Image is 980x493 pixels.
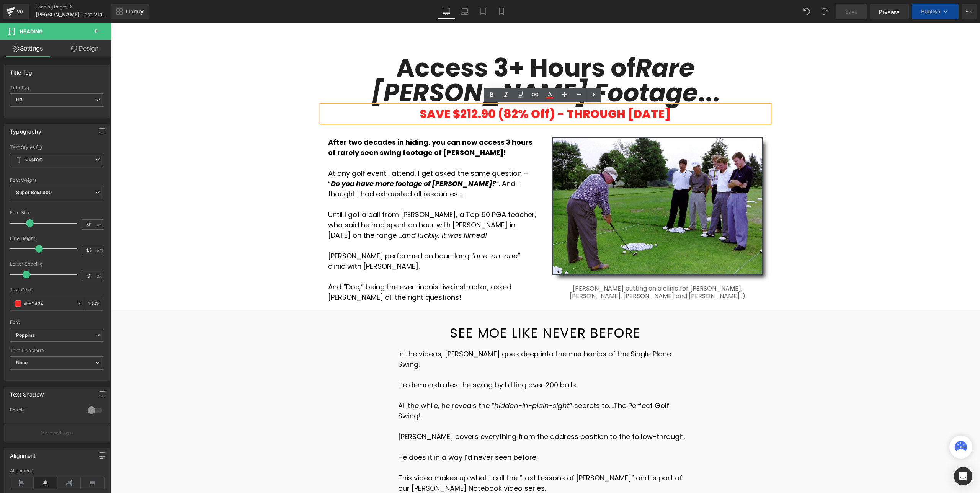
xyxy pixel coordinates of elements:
p: All the while, he reveals the “ ” secrets to….The Perfect Golf Swing! [287,377,582,408]
span: px [96,222,103,227]
div: Font Weight [10,178,104,183]
div: To enrich screen reader interactions, please activate Accessibility in Grammarly extension settings [211,82,659,100]
p: [PERSON_NAME] putting on a clinic for [PERSON_NAME], [PERSON_NAME], [PERSON_NAME] and [PERSON_NAM... [441,262,652,276]
i: Rare [PERSON_NAME] Footage [260,28,587,87]
h2: SEE MOE LIKE NEVER BEFORE [287,301,582,320]
a: v6 [3,4,29,19]
span: px [96,273,103,278]
i: Poppins [16,332,35,339]
i: Do you have more footage of [PERSON_NAME]? [220,156,385,165]
b: Super Bold 800 [16,189,52,195]
strong: After two decades in hiding, you can now access 3 hours of rarely seen swing footage of [PERSON_N... [217,114,422,134]
div: Letter Spacing [10,261,104,267]
strong: Access 3+ Hours of ... [260,28,609,87]
p: In the videos, [PERSON_NAME] goes deep into the mechanics of the Single Plane Swing. [287,326,582,357]
div: Font [10,320,104,325]
i: one-on-one [363,228,407,238]
div: v6 [15,7,25,16]
div: Title Tag [10,85,104,90]
div: Enable [10,407,80,415]
span: em [96,248,103,253]
button: Publish [912,4,959,19]
a: Desktop [437,4,456,19]
div: Line Height [10,236,104,241]
div: Title Tag [10,65,33,76]
span: Library [126,8,144,15]
div: Alignment [10,448,36,459]
span: At any golf event I attend, I get asked the same question – “ [217,145,417,165]
p: He does it in a way I’d never seen before. [287,429,582,450]
div: Typography [10,124,41,135]
p: This video makes up what I call the “Lost Lessons of [PERSON_NAME]” and is part of our [PERSON_NA... [287,450,582,470]
p: [PERSON_NAME] covers everything from the address position to the follow-through. [287,408,582,429]
span: Publish [921,8,940,15]
a: Tablet [474,4,492,19]
a: Laptop [456,4,474,19]
span: Save [845,8,857,16]
i: hidden-in-plain-sight [384,378,459,387]
button: More settings [5,424,109,442]
span: Preview [879,8,900,16]
a: New Library [111,4,149,19]
span: [PERSON_NAME] Lost Video Footage - Physical DVDs - 72 Hours [36,11,109,18]
p: [PERSON_NAME] performed an hour-long “ ” clinic with [PERSON_NAME]. [217,228,428,248]
i: and luckily, it was filmed! [291,207,376,217]
div: Font Size [10,210,104,215]
iframe: To enrich screen reader interactions, please activate Accessibility in Grammarly extension settings [111,23,980,493]
p: More settings [41,429,71,436]
button: Undo [799,4,814,19]
p: He demonstrates the swing by hitting over 200 balls. [287,357,582,377]
div: Text Shadow [10,387,44,398]
button: Redo [817,4,833,19]
button: More [962,4,977,19]
div: Text Styles [10,144,104,150]
p: And “Doc,” being the ever-inquisitive instructor, asked [PERSON_NAME] all the right questions! [217,259,428,279]
span: Heading [20,28,43,34]
b: H3 [16,97,23,103]
a: Preview [870,4,909,19]
b: Custom [25,157,43,163]
a: Landing Pages [36,4,124,10]
a: Design [57,40,113,57]
div: Text Transform [10,348,104,353]
div: Text Color [10,287,104,292]
input: Color [24,299,73,308]
div: Open Intercom Messenger [954,467,972,485]
p: Until I got a call from [PERSON_NAME], a Top 50 PGA teacher, who said he had spent an hour with [... [217,186,428,217]
a: Mobile [492,4,511,19]
div: Alignment [10,468,104,473]
div: % [85,297,104,310]
b: None [16,360,28,366]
